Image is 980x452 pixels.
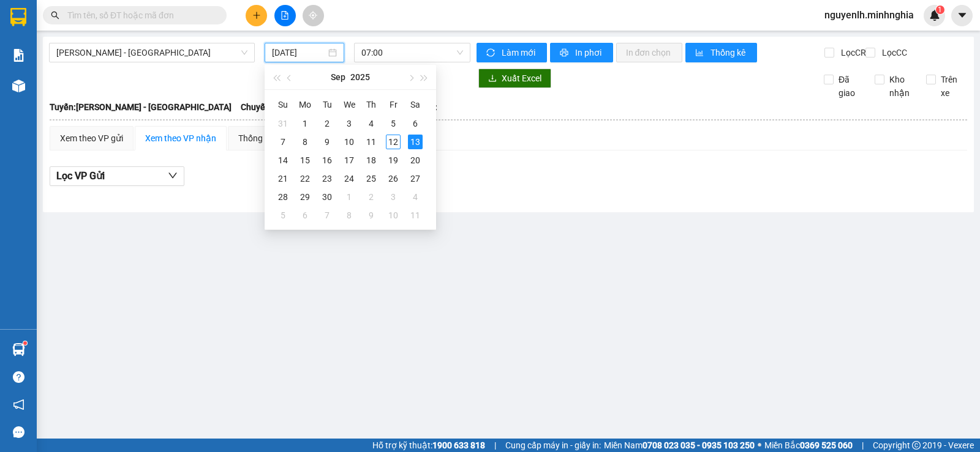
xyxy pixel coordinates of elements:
[12,343,25,356] img: warehouse-icon
[294,206,316,224] td: 2025-10-06
[320,171,334,186] div: 23
[70,45,80,54] span: phone
[272,206,294,224] td: 2025-10-05
[298,208,312,223] div: 6
[13,371,24,383] span: question-circle
[710,46,747,59] span: Thống kê
[382,169,404,188] td: 2025-09-26
[360,151,382,169] td: 2025-09-18
[60,132,123,145] div: Xem theo VP gửi
[382,114,404,133] td: 2025-09-05
[276,208,290,223] div: 5
[764,439,853,452] span: Miền Bắc
[6,27,233,42] li: 01 [PERSON_NAME]
[241,100,330,114] span: Chuyến: (07:00 [DATE])
[382,151,404,169] td: 2025-09-19
[23,341,27,345] sup: 1
[272,95,294,114] th: Su
[936,73,968,100] span: Trên xe
[320,135,334,149] div: 9
[477,43,547,62] button: syncLàm mới
[758,443,761,448] span: ⚪️
[276,171,290,186] div: 21
[303,5,324,26] button: aim
[342,171,356,186] div: 24
[316,151,338,169] td: 2025-09-16
[338,206,360,224] td: 2025-10-08
[364,153,379,168] div: 18
[6,42,233,57] li: 02523854854
[550,43,613,62] button: printerIn phơi
[382,206,404,224] td: 2025-10-10
[408,116,423,131] div: 6
[276,116,290,131] div: 31
[560,48,570,58] span: printer
[272,151,294,169] td: 2025-09-14
[361,43,462,62] span: 07:00
[276,190,290,204] div: 28
[360,188,382,206] td: 2025-10-02
[951,5,973,26] button: caret-down
[404,133,426,151] td: 2025-09-13
[338,169,360,188] td: 2025-09-24
[298,153,312,168] div: 15
[12,49,25,62] img: solution-icon
[294,95,316,114] th: Mo
[360,95,382,114] th: Th
[884,73,916,100] span: Kho nhận
[350,65,370,89] button: 2025
[276,153,290,168] div: 14
[320,153,334,168] div: 16
[342,153,356,168] div: 17
[56,43,247,62] span: Phan Rí - Sài Gòn
[404,151,426,169] td: 2025-09-20
[494,439,496,452] span: |
[281,11,289,20] span: file-add
[316,95,338,114] th: Tu
[338,95,360,114] th: We
[10,8,26,26] img: logo-vxr
[364,190,379,204] div: 2
[404,95,426,114] th: Sa
[575,46,603,59] span: In phơi
[6,6,67,67] img: logo.jpg
[386,208,401,223] div: 10
[604,439,755,452] span: Miền Nam
[372,439,485,452] span: Hỗ trợ kỹ thuật:
[862,439,864,452] span: |
[616,43,683,62] button: In đơn chọn
[13,426,24,438] span: message
[877,46,909,59] span: Lọc CC
[936,6,944,14] sup: 1
[408,208,423,223] div: 11
[432,440,485,450] strong: 1900 633 818
[6,76,135,97] b: GỬI : Liên Hương
[294,169,316,188] td: 2025-09-22
[386,171,401,186] div: 26
[938,6,942,14] span: 1
[298,135,312,149] div: 8
[298,190,312,204] div: 29
[386,116,401,131] div: 5
[13,399,24,410] span: notification
[364,116,379,131] div: 4
[316,114,338,133] td: 2025-09-02
[408,153,423,168] div: 20
[338,151,360,169] td: 2025-09-17
[836,46,868,59] span: Lọc CR
[338,188,360,206] td: 2025-10-01
[168,171,178,180] span: down
[404,206,426,224] td: 2025-10-11
[309,11,317,20] span: aim
[505,439,601,452] span: Cung cấp máy in - giấy in:
[695,48,706,58] span: bar-chart
[67,9,212,22] input: Tìm tên, số ĐT hoặc mã đơn
[834,73,865,100] span: Đã giao
[316,133,338,151] td: 2025-09-09
[382,133,404,151] td: 2025-09-12
[272,114,294,133] td: 2025-08-31
[912,441,921,450] span: copyright
[815,7,924,23] span: nguyenlh.minhnghia
[486,48,497,58] span: sync
[685,43,757,62] button: bar-chartThống kê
